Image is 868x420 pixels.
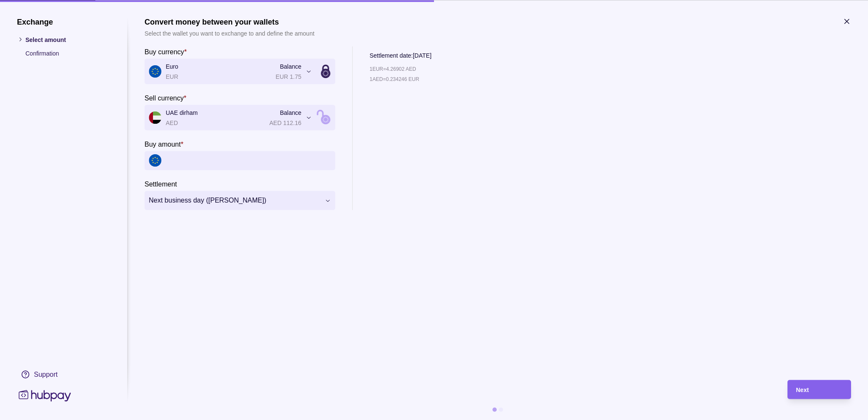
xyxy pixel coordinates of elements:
label: Buy amount [145,139,184,149]
p: Settlement date: [DATE] [370,50,431,60]
div: Support [34,370,58,379]
p: Buy amount [145,140,181,147]
p: 1 EUR = 4.26902 AED [370,64,416,73]
p: Settlement [145,180,177,187]
input: amount [166,151,331,170]
p: Confirmation [25,48,110,58]
p: Select amount [25,35,110,44]
label: Sell currency [145,92,186,103]
label: Buy currency [145,46,187,56]
a: Support [17,365,110,383]
label: Settlement [145,178,177,189]
span: Next [796,387,809,393]
img: eu [149,154,161,167]
p: Sell currency [145,94,184,101]
p: Buy currency [145,48,184,55]
p: Select the wallet you want to exchange to and define the amount [145,28,314,38]
h1: Convert money between your wallets [145,17,314,26]
p: 1 AED = 0.234246 EUR [370,74,419,83]
h1: Exchange [17,17,110,26]
button: Next [787,380,851,399]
